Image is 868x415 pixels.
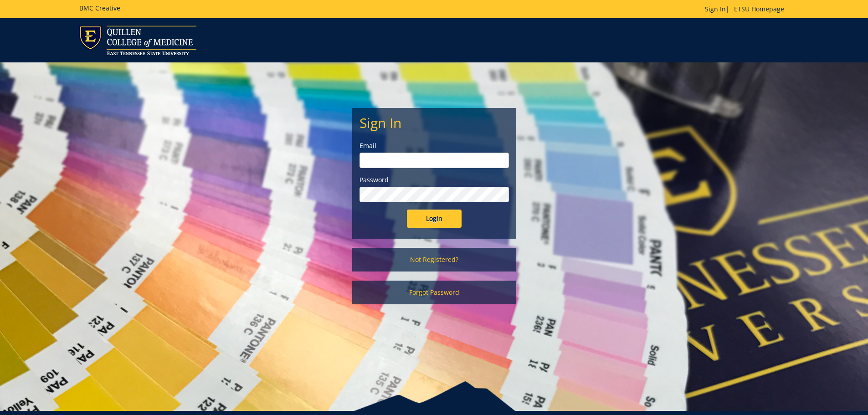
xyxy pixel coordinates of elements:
img: ETSU logo [79,26,196,55]
label: Email [360,141,509,150]
a: ETSU Homepage [729,5,789,13]
h5: BMC Creative [79,5,120,11]
h2: Sign In [360,115,509,130]
input: Login [407,210,462,228]
label: Password [360,175,509,184]
a: Not Registered? [352,248,516,272]
p: | [705,5,789,14]
a: Sign In [705,5,726,13]
a: Forgot Password [352,281,516,304]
